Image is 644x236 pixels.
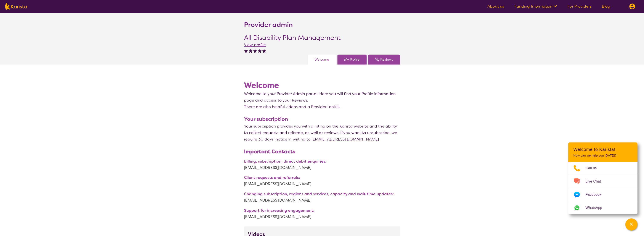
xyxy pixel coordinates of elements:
div: Channel Menu [568,142,638,214]
h3: Your subscription [244,115,400,123]
a: View profile [244,42,266,47]
p: Billing, subscription, direct debit enquiries: [244,158,400,164]
a: Welcome [315,56,329,63]
img: fullstar [249,49,252,53]
a: [EMAIL_ADDRESS][DOMAIN_NAME] [244,213,400,220]
h2: Welcome to Karista! [573,147,632,152]
p: Your subscription provides you with a listing on the Karista website and the ability to collect r... [244,123,400,142]
ul: Choose channel [568,162,638,214]
img: fullstar [262,49,266,53]
h2: All Disability Plan Management [244,34,341,42]
p: Changing subscription, regions and services, capacity and wait time updates: [244,191,400,197]
span: WhatsApp [586,205,607,211]
img: fullstar [258,49,262,53]
p: Client requests and referrals: [244,175,400,181]
p: Support for increasing engagement: [244,208,400,213]
a: Web link opens in a new tab. [568,201,638,214]
p: There are also helpful videos and a Provider toolkit. [244,103,400,110]
a: [EMAIL_ADDRESS][DOMAIN_NAME] [244,164,400,171]
p: Welcome to your Provider Admin portal. Here you will find your Profile information page and acces... [244,91,400,103]
a: My Profile [344,56,360,63]
a: My Reviews [375,56,393,63]
h1: Welcome [244,80,400,91]
span: Live Chat [586,178,606,185]
h2: Provider admin [244,21,293,29]
button: Channel Menu [625,218,638,231]
img: Karista logo [5,3,27,10]
a: About us [487,4,504,9]
img: fullstar [244,49,248,53]
a: Funding Information [514,4,557,9]
a: [EMAIL_ADDRESS][DOMAIN_NAME] [244,181,400,187]
span: Call us [586,165,602,171]
img: fullstar [253,49,257,53]
a: [EMAIL_ADDRESS][DOMAIN_NAME] [244,197,400,204]
b: Important Contacts [244,148,295,155]
p: How can we help you [DATE]? [573,154,632,157]
span: Facebook [586,191,607,198]
a: [EMAIL_ADDRESS][DOMAIN_NAME] [312,137,379,142]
